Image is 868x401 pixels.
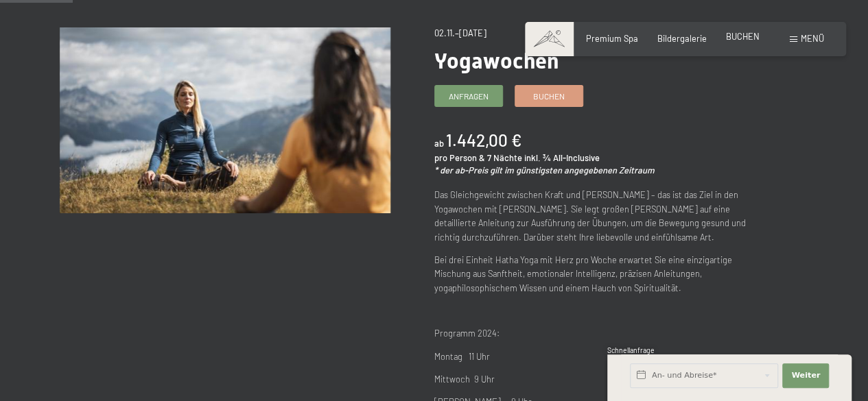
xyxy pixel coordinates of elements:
[782,363,829,388] button: Weiter
[434,165,655,175] em: * der ab-Preis gilt im günstigsten angegebenen Zeitraum
[60,27,390,213] img: Yogawochen
[791,370,820,381] span: Weiter
[434,48,559,74] span: Yogawochen
[434,350,765,363] p: Montag 11 Uhr
[726,31,760,42] a: BUCHEN
[586,33,638,44] a: Premium Spa
[434,188,765,244] p: Das Gleichgewicht zwischen Kraft und [PERSON_NAME] – das ist das Ziel in den Yogawochen mit [PERS...
[801,33,824,44] span: Menü
[434,372,765,386] p: Mittwoch 9 Uhr
[533,90,565,102] span: Buchen
[657,33,707,44] a: Bildergalerie
[449,90,489,102] span: Anfragen
[434,253,765,295] p: Bei drei Einheit Hatha Yoga mit Herz pro Woche erwartet Sie eine einzigartige Mischung aus Sanfth...
[607,346,655,354] span: Schnellanfrage
[434,27,486,38] span: 02.11.–[DATE]
[434,138,444,149] span: ab
[434,152,485,163] span: pro Person &
[434,326,765,340] p: Programm 2024:
[487,152,522,163] span: 7 Nächte
[524,152,600,163] span: inkl. ¾ All-Inclusive
[446,130,521,150] b: 1.442,00 €
[515,86,583,106] a: Buchen
[435,86,502,106] a: Anfragen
